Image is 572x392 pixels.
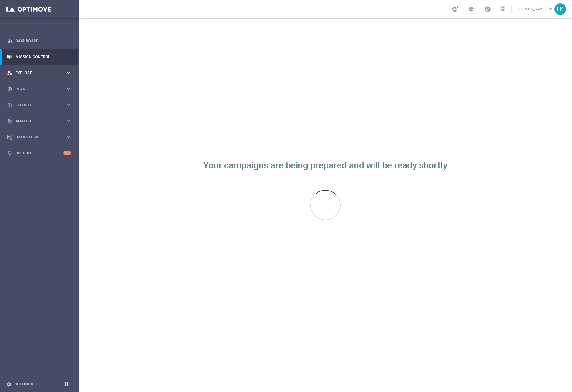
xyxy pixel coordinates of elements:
i: play_circle_outline [7,102,12,108]
a: Dashboard [15,33,71,49]
div: Explore [7,70,65,76]
div: FK [554,3,566,15]
i: track_changes [7,118,12,124]
a: Optibot [15,145,63,161]
button: equalizer Dashboard [7,38,71,43]
i: keyboard_arrow_right [65,86,71,92]
button: lightbulb Optibot +10 [7,151,71,156]
span: keyboard_arrow_down [547,6,554,12]
button: play_circle_outline Execute keyboard_arrow_right [7,103,71,108]
span: Analyze [15,119,65,123]
i: keyboard_arrow_right [65,102,71,108]
i: settings [6,381,12,387]
div: Dashboard [7,33,71,49]
div: Your campaigns are being prepared and will be ready shortly [203,163,447,168]
span: Plan [15,87,65,91]
div: Execute [7,102,65,108]
i: gps_fixed [7,86,12,92]
button: person_search Explore keyboard_arrow_right [7,71,71,75]
i: person_search [7,70,12,76]
a: Settings [15,382,33,386]
div: Mission Control [7,49,71,65]
span: Data Studio [15,135,65,139]
i: lightbulb [7,151,12,156]
a: [PERSON_NAME]keyboard_arrow_down [518,5,554,14]
span: Explore [15,71,65,75]
div: Plan [7,86,65,92]
div: Data Studio [7,135,65,140]
span: Execute [15,103,65,107]
i: keyboard_arrow_right [65,70,71,76]
button: track_changes Analyze keyboard_arrow_right [7,119,71,124]
a: Mission Control [15,49,71,65]
button: Data Studio keyboard_arrow_right [7,135,71,140]
button: Mission Control [7,55,71,59]
i: keyboard_arrow_right [65,134,71,140]
div: +10 [63,151,71,155]
div: Optibot [7,145,71,161]
i: equalizer [7,38,12,44]
button: gps_fixed Plan keyboard_arrow_right [7,87,71,91]
span: school [468,6,474,12]
i: keyboard_arrow_right [65,118,71,124]
div: Analyze [7,118,65,124]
